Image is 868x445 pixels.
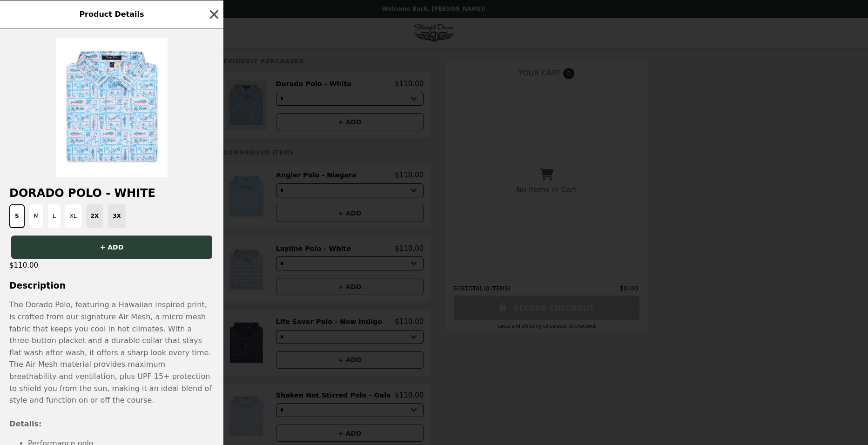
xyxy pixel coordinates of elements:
[9,419,41,428] strong: Details:
[29,204,43,228] button: M
[65,204,81,228] button: XL
[11,236,212,259] button: + ADD
[9,204,25,228] button: S
[56,38,168,177] img: S
[79,10,144,19] span: Product Details
[9,299,214,406] p: The Dorado Polo, featuring a Hawaiian inspired print, is crafted from our signature Air Mesh, a m...
[48,204,61,228] button: L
